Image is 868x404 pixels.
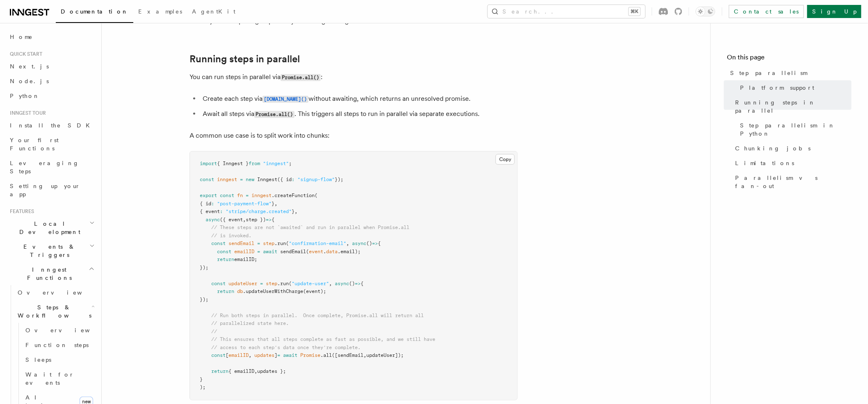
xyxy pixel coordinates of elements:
[7,89,96,103] a: Python
[736,98,852,115] span: Running steps in parallel
[496,154,515,165] button: Copy
[200,297,208,302] span: });
[190,53,300,65] a: Running steps in parallel
[7,266,89,282] span: Inngest Functions
[237,288,243,294] span: db
[807,5,861,18] a: Sign Up
[260,281,263,286] span: =
[7,179,96,202] a: Setting up your app
[22,367,96,390] a: Wait for events
[22,323,96,338] a: Overview
[217,256,234,262] span: return
[363,352,366,358] span: ,
[306,249,309,254] span: (
[257,241,260,246] span: =
[335,177,343,182] span: });
[257,177,277,182] span: Inngest
[192,8,235,15] span: AgentKit
[18,289,102,296] span: Overview
[22,338,96,352] a: Function steps
[217,177,237,182] span: inngest
[211,241,226,246] span: const
[732,156,852,170] a: Limitations
[200,209,220,214] span: { event
[246,217,266,222] span: step })
[10,63,49,70] span: Next.js
[7,59,96,74] a: Next.js
[243,288,303,294] span: .updateUserWithCharge
[249,352,251,358] span: ,
[211,313,424,318] span: // Run both steps in parallel. Once complete, Promise.all will return all
[731,69,807,77] span: Step parallelism
[200,201,211,207] span: { id
[329,281,332,286] span: ,
[696,7,715,16] button: Toggle dark mode
[228,241,254,246] span: sendEmail
[274,241,286,246] span: .run
[629,7,640,16] kbd: ⌘K
[7,262,96,285] button: Inngest Functions
[366,352,404,358] span: updateUser]);
[190,130,518,141] p: A common use case is to split work into chunks:
[10,78,49,84] span: Node.js
[736,159,795,167] span: Limitations
[272,217,274,222] span: {
[736,174,852,190] span: Parallelism vs fan-out
[22,352,96,367] a: Sleeps
[300,352,320,358] span: Promise
[7,30,96,44] a: Home
[266,281,277,286] span: step
[289,161,292,166] span: ;
[286,241,289,246] span: (
[228,368,254,374] span: { emailID
[206,217,220,222] span: async
[346,241,349,246] span: ,
[737,118,852,141] a: Step parallelism in Python
[7,51,42,57] span: Quick start
[211,345,361,350] span: // access to each step's data once they're complete.
[289,281,292,286] span: (
[736,144,811,152] span: Chunking jobs
[281,74,321,81] code: Promise.all()
[488,5,645,18] button: Search...⌘K
[228,281,257,286] span: updateUser
[10,160,79,175] span: Leveraging Steps
[133,2,187,22] a: Examples
[361,281,363,286] span: {
[200,193,217,198] span: export
[56,2,133,23] a: Documentation
[292,209,295,214] span: }
[217,288,234,294] span: return
[366,241,372,246] span: ()
[211,201,214,207] span: :
[272,193,315,198] span: .createFunction
[274,201,277,207] span: ,
[234,249,254,254] span: emailID
[217,201,272,207] span: "post-payment-flow"
[249,161,260,166] span: from
[251,193,272,198] span: inngest
[246,193,249,198] span: =
[263,249,277,254] span: await
[226,209,292,214] span: "stripe/charge.created"
[283,352,297,358] span: await
[292,177,295,182] span: :
[200,161,217,166] span: import
[200,108,518,120] li: Await all steps via . This triggers all steps to run in parallel via separate executions.
[7,110,46,116] span: Inngest tour
[323,249,326,254] span: .
[257,368,286,374] span: updates };
[200,93,518,105] li: Create each step via without awaiting, which returns an unresolved promise.
[254,368,257,374] span: ,
[187,2,240,22] a: AgentKit
[211,329,217,334] span: //
[349,281,355,286] span: ()
[211,233,251,238] span: // is invoked.
[200,377,203,382] span: }
[326,249,338,254] span: data
[303,288,326,294] span: (event);
[14,303,91,320] span: Steps & Workflows
[378,241,381,246] span: {
[10,137,59,152] span: Your first Functions
[732,170,852,193] a: Parallelism vs fan-out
